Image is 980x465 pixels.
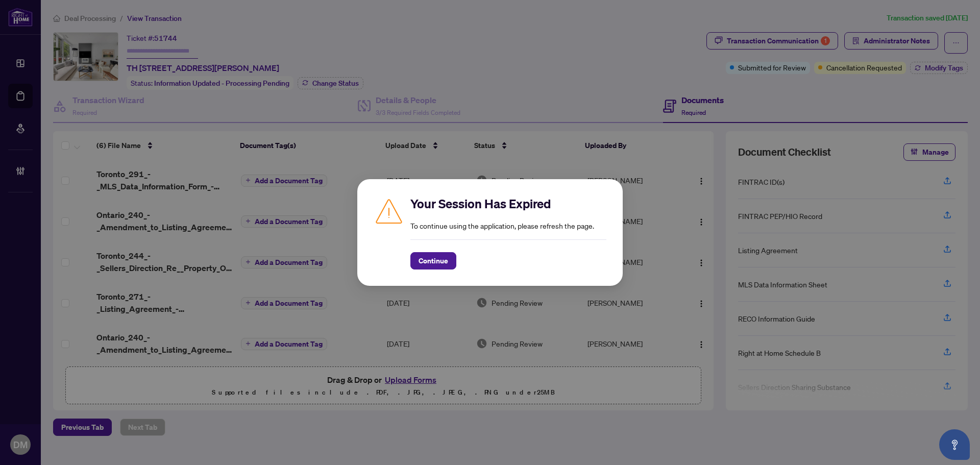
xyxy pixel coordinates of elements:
img: Caution icon [374,195,404,226]
h2: Your Session Has Expired [410,195,606,212]
button: Open asap [939,429,970,460]
button: Continue [410,252,456,270]
div: To continue using the application, please refresh the page. [410,195,606,270]
span: Continue [419,253,448,269]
